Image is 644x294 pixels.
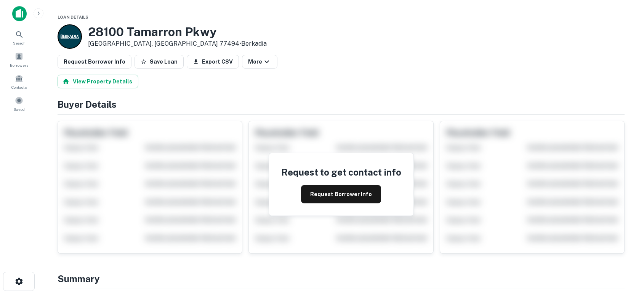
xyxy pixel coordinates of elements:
p: [GEOGRAPHIC_DATA], [GEOGRAPHIC_DATA] 77494 • [88,39,267,48]
h3: 28100 Tamarron Pkwy [88,25,267,39]
h4: Summary [58,272,625,286]
span: Saved [14,106,25,112]
button: Request Borrower Info [301,185,381,203]
a: Borrowers [2,49,36,70]
button: Save Loan [135,55,184,69]
img: capitalize-icon.png [12,6,27,21]
span: Borrowers [10,62,28,68]
button: Export CSV [187,55,239,69]
a: Saved [2,93,36,114]
span: Loan Details [58,15,88,19]
span: Contacts [11,84,27,90]
button: More [242,55,277,69]
h4: Buyer Details [58,97,625,111]
a: Berkadia [241,40,267,47]
a: Search [2,27,36,48]
span: Search [13,40,26,46]
button: Request Borrower Info [58,55,131,69]
h4: Request to get contact info [281,165,401,179]
a: Contacts [2,71,36,92]
button: View Property Details [58,75,138,88]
